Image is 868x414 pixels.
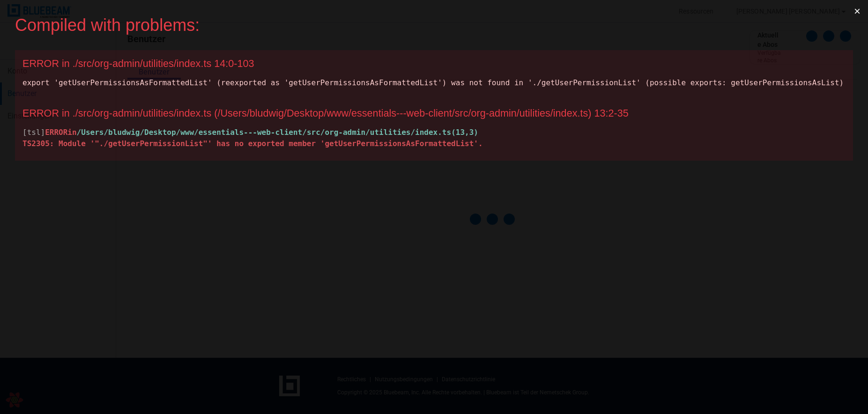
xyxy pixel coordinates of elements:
[22,107,846,119] div: ERROR in ./src/org-admin/utilities/index.ts (/Users/bludwig/Desktop/www/essentials---web-client/s...
[45,128,67,137] span: ERROR
[22,77,846,89] div: export 'getUserPermissionsAsFormattedList' (reexported as 'getUserPermissionsAsFormattedList') wa...
[77,128,478,137] span: /Users/bludwig/Desktop/www/essentials---web-client/src/org-admin/utilities/index.ts(13,3)
[22,139,483,148] span: TS2305: Module '"./getUserPermissionList"' has no exported member 'getUserPermissionsAsFormattedL...
[22,128,45,137] span: [tsl]
[67,128,76,137] span: in
[22,58,846,70] div: ERROR in ./src/org-admin/utilities/index.ts 14:0-103
[15,15,838,35] div: Compiled with problems:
